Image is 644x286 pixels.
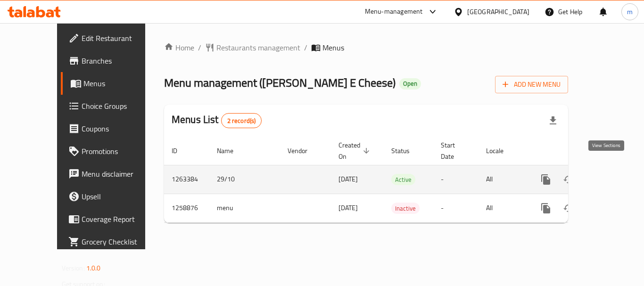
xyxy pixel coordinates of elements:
a: Coupons [61,117,165,140]
a: Restaurants management [205,42,300,53]
span: Menu management ( [PERSON_NAME] E Cheese ) [164,72,396,93]
span: m [627,7,633,17]
span: Choice Groups [82,100,157,112]
a: Branches [61,49,165,72]
span: [DATE] [339,202,358,214]
span: [DATE] [339,173,358,185]
th: Actions [527,137,633,165]
div: Menu-management [365,6,423,17]
a: Edit Restaurant [61,27,165,49]
div: [GEOGRAPHIC_DATA] [467,7,529,17]
td: All [479,194,527,222]
a: Menu disclaimer [61,163,165,185]
span: Branches [82,55,157,66]
span: Status [391,145,422,156]
span: Coverage Report [82,213,157,225]
span: Inactive [391,203,420,214]
span: Menus [83,78,157,89]
button: more [535,197,557,220]
td: All [479,165,527,194]
div: Export file [542,109,564,132]
a: Home [164,42,194,53]
li: / [304,42,307,53]
a: Grocery Checklist [61,230,165,253]
td: menu [209,194,280,222]
span: 2 record(s) [222,116,262,125]
nav: breadcrumb [164,42,568,53]
button: Change Status [557,168,580,191]
span: Menus [322,42,344,53]
td: - [433,194,479,222]
li: / [198,42,201,53]
span: Active [391,174,415,185]
table: enhanced table [164,137,633,223]
a: Choice Groups [61,95,165,117]
span: Start Date [441,139,467,162]
span: Locale [486,145,516,156]
a: Upsell [61,185,165,208]
button: more [535,168,557,191]
h2: Menus List [172,113,262,128]
td: - [433,165,479,194]
div: Open [399,78,421,90]
span: ID [172,145,190,156]
td: 29/10 [209,165,280,194]
td: 1258876 [164,194,209,222]
span: Vendor [288,145,320,156]
span: 1.0.0 [86,262,101,274]
span: Version: [62,262,85,274]
a: Coverage Report [61,208,165,230]
a: Menus [61,72,165,95]
a: Promotions [61,140,165,163]
span: Open [399,80,421,88]
td: 1263384 [164,165,209,194]
div: Inactive [391,203,420,214]
button: Add New Menu [495,76,568,93]
span: Menu disclaimer [82,168,157,180]
span: Grocery Checklist [82,236,157,247]
span: Upsell [82,191,157,202]
span: Promotions [82,146,157,157]
span: Edit Restaurant [82,33,157,44]
div: Total records count [221,113,262,128]
span: Add New Menu [503,79,561,90]
button: Change Status [557,197,580,220]
span: Name [217,145,246,156]
span: Restaurants management [216,42,300,53]
span: Created On [339,139,372,162]
span: Coupons [82,123,157,134]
